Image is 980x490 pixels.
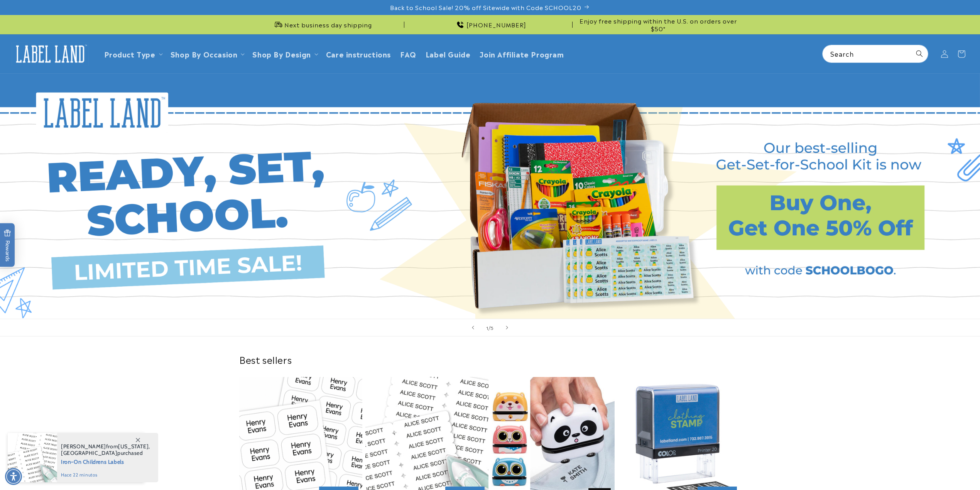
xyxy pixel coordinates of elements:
[284,21,372,29] span: Next business day shipping
[475,45,568,63] a: Join Affiliate Program
[407,15,573,34] div: Announcement
[61,449,117,456] span: [GEOGRAPHIC_DATA]
[118,443,149,450] span: [US_STATE]
[61,443,106,450] span: [PERSON_NAME]
[486,324,488,331] span: 1
[488,324,491,331] span: /
[490,324,494,331] span: 5
[61,456,150,466] span: Iron-On Childrens Labels
[576,17,741,32] span: Enjoy free shipping within the U.S. on orders over $50*
[326,49,391,58] span: Care instructions
[390,3,581,11] span: Back to School Sale! 20% off Sitewide with Code SCHOOL20
[104,49,155,59] a: Product Type
[239,353,741,365] h2: Best sellers
[171,49,238,58] span: Shop By Occasion
[166,45,248,63] summary: Shop By Occasion
[498,319,515,336] button: Next slide
[4,230,11,262] span: Rewards
[12,42,89,66] img: Label Land
[576,15,741,34] div: Announcement
[480,49,564,58] span: Join Affiliate Program
[252,49,311,59] a: Shop By Design
[9,39,92,69] a: Label Land
[5,468,22,485] div: Accessibility Menu
[400,49,416,58] span: FAQ
[61,471,150,478] span: hace 22 minutos
[426,49,471,58] span: Label Guide
[421,45,475,63] a: Label Guide
[466,21,526,29] span: [PHONE_NUMBER]
[248,45,321,63] summary: Shop By Design
[395,45,421,63] a: FAQ
[911,45,928,62] button: Search
[100,45,166,63] summary: Product Type
[239,15,404,34] div: Announcement
[61,443,150,456] span: from , purchased
[465,319,482,336] button: Previous slide
[321,45,395,63] a: Care instructions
